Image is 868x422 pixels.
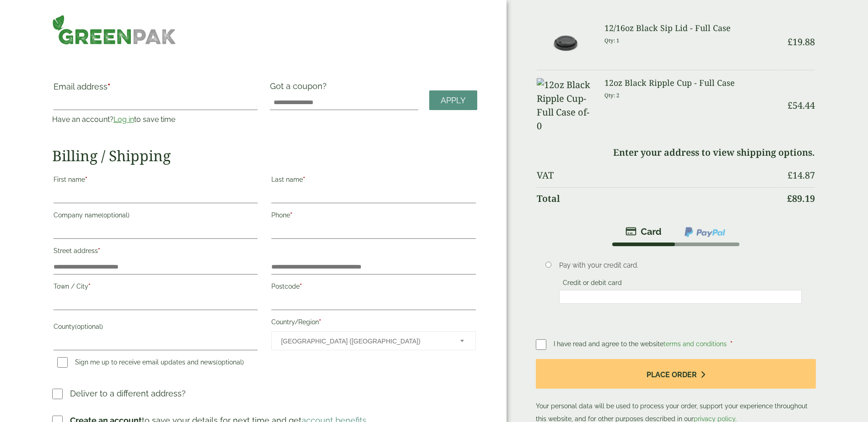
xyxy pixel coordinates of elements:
span: £ [787,169,793,181]
small: Qty: 2 [604,92,620,99]
span: (optional) [216,359,244,366]
label: Country/Region [271,316,475,331]
span: £ [787,36,793,48]
p: Have an account? to save time [52,114,259,125]
span: United Kingdom (UK) [281,332,447,351]
span: Apply [441,95,466,105]
label: Postcode [271,280,475,295]
img: stripe.png [625,226,662,237]
a: Log in [113,115,134,124]
label: Email address [54,83,258,95]
abbr: required [300,283,302,290]
span: £ [787,99,793,111]
img: ppcp-gateway.png [684,226,726,238]
abbr: required [303,176,305,183]
th: Total [537,187,781,210]
abbr: required [98,247,100,254]
abbr: required [108,82,110,91]
abbr: required [730,340,733,348]
label: Town / City [54,280,258,295]
h2: Billing / Shipping [52,147,477,164]
bdi: 89.19 [787,192,815,205]
label: Street address [54,244,258,260]
abbr: required [88,283,91,290]
img: 12oz Black Ripple Cup-Full Case of-0 [537,78,593,133]
bdi: 54.44 [787,99,815,111]
span: (optional) [102,211,129,219]
p: Deliver to a different address? [70,387,186,400]
img: GreenPak Supplies [52,15,176,45]
p: Pay with your credit card. [559,260,802,270]
label: First name [54,173,258,189]
td: Enter your address to view shipping options. [537,142,815,164]
abbr: required [85,176,87,183]
bdi: 14.87 [787,169,815,181]
label: Sign me up to receive email updates and news [54,359,248,369]
bdi: 19.88 [787,36,815,48]
iframe: Secure card payment input frame [562,293,799,301]
a: terms and conditions [663,340,727,348]
th: VAT [537,164,781,186]
label: County [54,320,258,336]
abbr: required [319,318,321,326]
h3: 12/16oz Black Sip Lid - Full Case [604,23,781,33]
input: Sign me up to receive email updates and news(optional) [57,357,68,368]
a: Apply [429,90,477,110]
label: Last name [271,173,475,189]
small: Qty: 1 [604,37,620,44]
span: Country/Region [271,331,475,350]
label: Phone [271,209,475,224]
abbr: required [290,211,292,219]
button: Place order [536,359,816,389]
label: Credit or debit card [559,279,625,289]
span: £ [787,192,792,205]
label: Company name [54,209,258,224]
span: (optional) [75,323,103,330]
label: Got a coupon? [270,81,330,95]
span: I have read and agree to the website [554,340,728,348]
h3: 12oz Black Ripple Cup - Full Case [604,78,781,88]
